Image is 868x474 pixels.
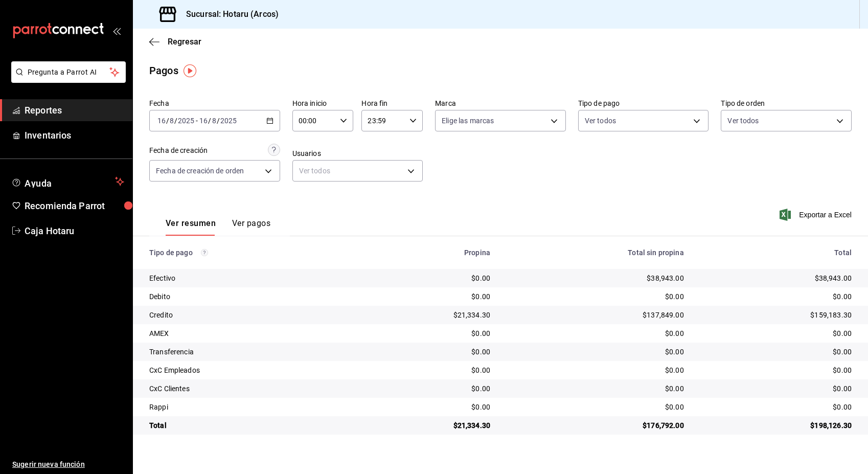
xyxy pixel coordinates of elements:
[727,116,759,126] span: Ver todos
[700,402,852,412] div: $0.00
[364,347,491,357] div: $0.00
[149,291,348,302] div: Debito
[149,328,348,338] div: AMEX
[361,100,423,107] label: Hora fin
[507,402,684,412] div: $0.00
[149,63,178,78] div: Pagos
[184,64,196,77] img: Tooltip marker
[174,117,177,125] span: /
[700,347,852,357] div: $0.00
[177,117,195,125] input: ----
[178,8,279,20] h3: Sucursal: Hotaru (Arcos)
[782,209,852,221] button: Exportar a Excel
[25,175,111,188] span: Ayuda
[166,218,270,236] div: navigation tabs
[435,100,566,107] label: Marca
[364,420,491,431] div: $21,334.30
[364,273,491,283] div: $0.00
[12,459,124,470] span: Sugerir nueva función
[700,365,852,375] div: $0.00
[212,117,217,125] input: --
[25,103,124,117] span: Reportes
[168,37,201,47] span: Regresar
[442,116,494,126] span: Elige las marcas
[196,117,198,125] span: -
[507,347,684,357] div: $0.00
[149,145,208,156] div: Fecha de creación
[149,37,201,47] button: Regresar
[700,273,852,283] div: $38,943.00
[201,249,208,256] svg: Los pagos realizados con Pay y otras terminales son montos brutos.
[364,402,491,412] div: $0.00
[7,74,126,85] a: Pregunta a Parrot AI
[700,420,852,431] div: $198,126.30
[166,117,169,125] span: /
[112,27,121,35] button: open_drawer_menu
[166,218,216,236] button: Ver resumen
[507,420,684,431] div: $176,792.00
[700,383,852,394] div: $0.00
[28,67,110,78] span: Pregunta a Parrot AI
[199,117,208,125] input: --
[232,218,270,236] button: Ver pagos
[11,61,126,83] button: Pregunta a Parrot AI
[149,273,348,283] div: Efectivo
[507,291,684,302] div: $0.00
[364,310,491,320] div: $21,334.30
[507,273,684,283] div: $38,943.00
[721,100,852,107] label: Tipo de orden
[25,224,124,238] span: Caja Hotaru
[700,291,852,302] div: $0.00
[364,291,491,302] div: $0.00
[208,117,211,125] span: /
[149,310,348,320] div: Credito
[220,117,237,125] input: ----
[700,310,852,320] div: $159,183.30
[149,100,280,107] label: Fecha
[578,100,709,107] label: Tipo de pago
[149,383,348,394] div: CxC Clientes
[364,383,491,394] div: $0.00
[25,128,124,142] span: Inventarios
[507,249,684,257] div: Total sin propina
[25,199,124,213] span: Recomienda Parrot
[149,402,348,412] div: Rappi
[507,365,684,375] div: $0.00
[364,365,491,375] div: $0.00
[292,100,354,107] label: Hora inicio
[149,347,348,357] div: Transferencia
[292,150,423,157] label: Usuarios
[507,328,684,338] div: $0.00
[149,365,348,375] div: CxC Empleados
[364,328,491,338] div: $0.00
[364,249,491,257] div: Propina
[507,383,684,394] div: $0.00
[149,420,348,431] div: Total
[292,160,423,182] div: Ver todos
[585,116,616,126] span: Ver todos
[700,249,852,257] div: Total
[149,249,348,257] div: Tipo de pago
[217,117,220,125] span: /
[156,166,244,176] span: Fecha de creación de orden
[157,117,166,125] input: --
[700,328,852,338] div: $0.00
[169,117,174,125] input: --
[507,310,684,320] div: $137,849.00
